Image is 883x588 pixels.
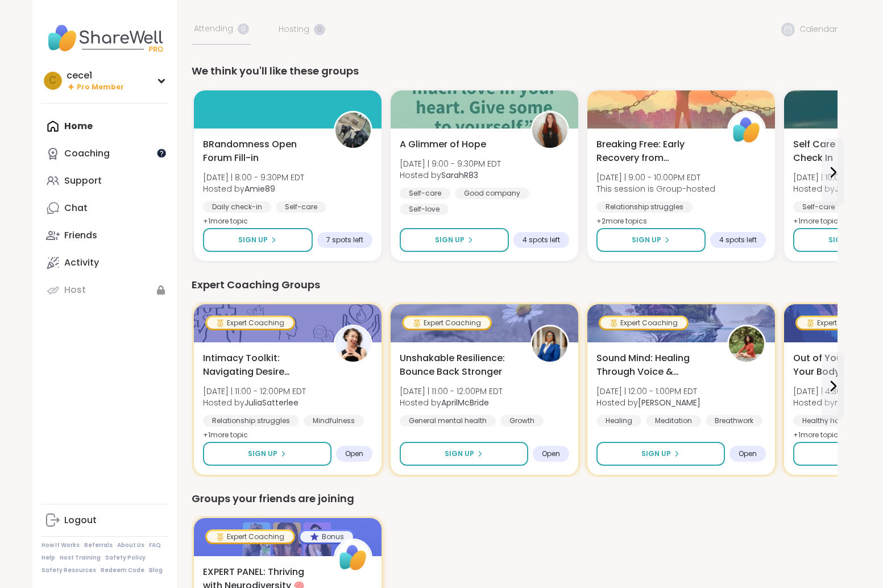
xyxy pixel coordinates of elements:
span: [DATE] | 12:00 - 1:00PM EDT [596,386,700,397]
span: c [49,73,56,88]
img: ShareWell Nav Logo [42,18,168,58]
span: [DATE] | 9:00 - 9:30PM EDT [400,158,501,169]
b: SarahR83 [441,169,478,181]
div: Expert Coaching Groups [192,277,838,293]
span: [DATE] | 9:00 - 10:00PM EDT [596,172,715,183]
span: Unshakable Resilience: Bounce Back Stronger [400,351,518,379]
a: Blog [149,566,163,574]
div: Good company [455,188,529,199]
span: Hosted by [203,183,304,194]
div: cece1 [67,69,124,82]
div: Expert Coaching [404,317,490,329]
span: A Glimmer of Hope [400,138,486,151]
div: We think you'll like these groups [192,63,838,79]
span: 4 spots left [523,235,560,245]
span: Sign Up [248,449,277,459]
span: Sign Up [238,235,268,245]
a: Support [42,167,168,194]
button: Sign Up [203,228,313,252]
span: [DATE] | 8:00 - 9:30PM EDT [203,172,304,183]
span: Sign Up [641,449,671,459]
div: Daily check-in [203,201,271,213]
span: 4 spots left [719,235,757,245]
a: Host Training [60,554,101,562]
span: [DATE] | 11:00 - 12:00PM EDT [400,386,503,397]
div: Relationship struggles [596,201,693,213]
span: Sign Up [632,235,661,245]
img: ShareWell [335,540,371,575]
div: Healing [596,415,641,426]
span: Hosted by [400,397,503,408]
span: This session is Group-hosted [596,183,715,194]
a: Activity [42,249,168,276]
img: AprilMcBride [532,326,567,362]
a: Logout [42,507,168,534]
span: Sign Up [435,235,465,245]
div: Activity [64,256,99,269]
img: Joana_Ayala [729,326,764,362]
div: Self-care [400,188,450,199]
img: SarahR83 [532,113,567,148]
a: Referrals [84,541,113,549]
a: Host [42,276,168,304]
div: Bonus [300,531,353,543]
div: Groups your friends are joining [192,491,838,507]
div: Self-care [793,201,844,213]
div: Self-care [276,201,326,213]
a: Safety Policy [105,554,146,562]
span: Sign Up [828,235,858,245]
a: Safety Resources [42,566,96,574]
button: Sign Up [400,228,509,252]
img: Amie89 [335,113,371,148]
button: Sign Up [203,442,331,466]
img: ShareWell [729,113,764,148]
span: Sign Up [445,449,474,459]
div: Healthy habits [793,415,861,426]
div: Breathwork [706,415,762,426]
b: [PERSON_NAME] [638,397,700,408]
img: JuliaSatterlee [335,326,371,362]
a: Friends [42,222,168,249]
div: General mental health [400,415,496,426]
div: Expert Coaching [600,317,687,329]
div: Expert Coaching [207,531,293,543]
a: Redeem Code [101,566,144,574]
div: Support [64,175,102,187]
div: Growth [500,415,544,426]
div: Expert Coaching [207,317,293,329]
span: Hosted by [596,397,700,408]
div: Self-love [400,204,449,215]
span: 7 spots left [326,235,363,245]
div: Coaching [64,147,110,160]
iframe: Spotlight [157,148,166,158]
span: Sound Mind: Healing Through Voice & Vibration [596,351,715,379]
a: Help [42,554,55,562]
div: Friends [64,229,97,242]
span: Hosted by [203,397,306,408]
div: Host [64,284,86,296]
a: Coaching [42,140,168,167]
div: Chat [64,202,88,214]
span: Pro Member [77,82,124,92]
span: [DATE] | 11:00 - 12:00PM EDT [203,386,306,397]
b: AprilMcBride [441,397,489,408]
span: Hosted by [400,169,501,181]
span: Intimacy Toolkit: Navigating Desire Dynamics [203,351,321,379]
span: Open [542,449,560,458]
a: About Us [117,541,144,549]
div: Logout [64,514,97,527]
a: FAQ [149,541,161,549]
div: Meditation [646,415,701,426]
b: JuliaSatterlee [244,397,299,408]
button: Sign Up [596,442,725,466]
div: Mindfulness [304,415,364,426]
span: Open [739,449,757,458]
span: BRandomness Open Forum Fill-in [203,138,321,165]
span: Breaking Free: Early Recovery from [GEOGRAPHIC_DATA] [596,138,715,165]
span: Open [345,449,363,458]
b: Amie89 [244,183,275,194]
a: Chat [42,194,168,222]
button: Sign Up [596,228,706,252]
button: Sign Up [400,442,528,466]
div: Relationship struggles [203,415,299,426]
